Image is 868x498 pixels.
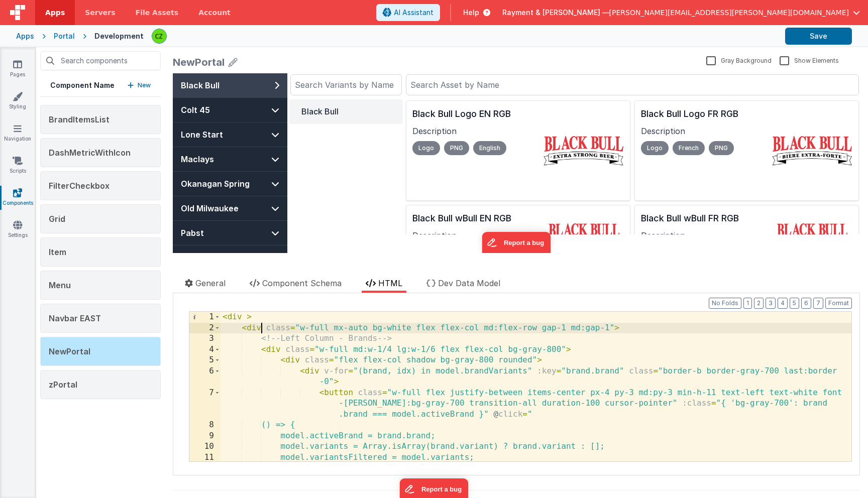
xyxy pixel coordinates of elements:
div: Apps [16,31,34,41]
span: AI Assistant [394,8,433,18]
label: Show Elements [780,55,839,65]
div: Black Bull [129,32,218,44]
p: French [500,68,532,82]
iframe: Marker.io feedback button [309,159,378,180]
div: Development [94,31,144,41]
span: Colt 45 [8,31,37,43]
span: Servers [85,8,115,18]
button: 3 [766,298,776,309]
span: General [195,278,226,288]
img: Black Bull wBull EN RGB [371,150,451,214]
div: 11 [189,452,221,463]
span: zPortal [49,380,77,390]
span: Maclays [8,80,41,92]
button: 2 [754,298,764,309]
span: Apps [45,8,65,18]
p: Logo [240,68,267,82]
div: 5 [189,355,221,366]
span: HTML [378,278,402,288]
p: Logo [468,68,496,82]
p: Description [240,52,365,64]
span: Navbar EAST [49,313,101,323]
button: New [128,80,151,90]
p: Black Bull wBull EN RGB [240,138,365,152]
span: Pabst [8,154,31,166]
span: File Assets [136,8,179,18]
p: Black Bull Logo EN RGB [240,34,365,48]
button: Format [825,298,852,309]
button: 4 [778,298,788,309]
p: New [138,80,151,90]
button: 5 [790,298,799,309]
button: AI Assistant [376,4,440,21]
p: Black Bull wBull FR RGB [468,138,593,152]
button: 1 [743,298,752,309]
button: No Folds [709,298,741,309]
button: 7 [813,298,823,309]
span: DashMetricWithIcon [49,148,131,158]
input: Search Asset by Name [233,1,686,22]
div: 8 [189,420,221,431]
button: Black Bull [117,26,230,51]
p: Description [468,156,593,168]
span: BrandItemsList [49,114,110,125]
h5: Component Name [50,80,115,90]
img: Black Bull wBull FR RGB [599,150,680,214]
img: Black Bull Logo EN RGB [371,45,451,109]
div: 9 [189,431,221,442]
span: NewPortal [49,346,90,356]
p: Description [468,52,593,64]
span: Help [463,8,479,18]
span: Rayment & [PERSON_NAME] — [502,8,609,18]
span: Lone Start [8,55,50,67]
div: Portal [54,31,75,41]
div: 7 [189,388,221,420]
p: Description [240,156,365,168]
button: Rayment & [PERSON_NAME] — [PERSON_NAME][EMAIL_ADDRESS][PERSON_NAME][DOMAIN_NAME] [502,8,860,18]
button: 6 [801,298,811,309]
div: 2 [189,323,221,334]
span: Dev Data Model [438,278,500,288]
span: Old Milwaukee [8,129,66,141]
img: b4a104e37d07c2bfba7c0e0e4a273d04 [152,29,166,43]
span: Rainier [8,178,36,190]
p: English [300,68,334,82]
div: 10 [189,441,221,452]
span: FilterCheckbox [49,181,110,191]
div: 4 [189,344,221,355]
div: 6 [189,366,221,388]
span: Item [49,247,66,257]
span: [PERSON_NAME][EMAIL_ADDRESS][PERSON_NAME][DOMAIN_NAME] [609,8,849,18]
input: Search components [40,51,161,70]
button: Save [785,28,852,45]
div: 1 [189,312,221,323]
span: Black Bull [8,6,47,18]
label: Gray Background [706,55,772,65]
img: Black Bull Logo FR RGB [599,45,680,109]
div: NewPortal [173,55,225,69]
div: 3 [189,333,221,344]
p: Black Bull Logo FR RGB [468,34,593,48]
span: Component Schema [262,278,342,288]
p: PNG [271,68,296,82]
span: Okanagan Spring [8,104,77,116]
input: Search Variants by Name [118,1,229,22]
span: Grid [49,214,65,224]
span: Menu [49,280,71,290]
p: PNG [536,68,561,82]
